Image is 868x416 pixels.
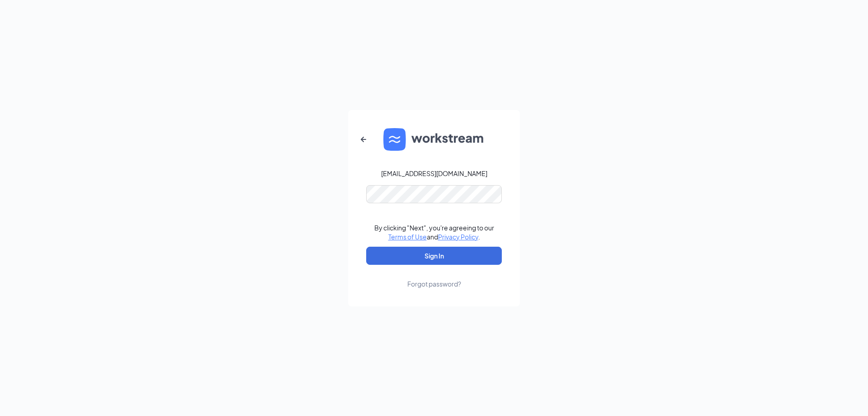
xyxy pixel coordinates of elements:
[383,128,485,151] img: WS logo and Workstream text
[407,265,461,288] a: Forgot password?
[407,279,461,288] div: Forgot password?
[438,233,478,241] a: Privacy Policy
[353,129,374,150] button: ArrowLeftNew
[381,169,487,178] div: [EMAIL_ADDRESS][DOMAIN_NAME]
[374,223,494,241] div: By clicking "Next", you're agreeing to our and .
[366,247,502,265] button: Sign In
[358,134,369,145] svg: ArrowLeftNew
[388,233,427,241] a: Terms of Use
